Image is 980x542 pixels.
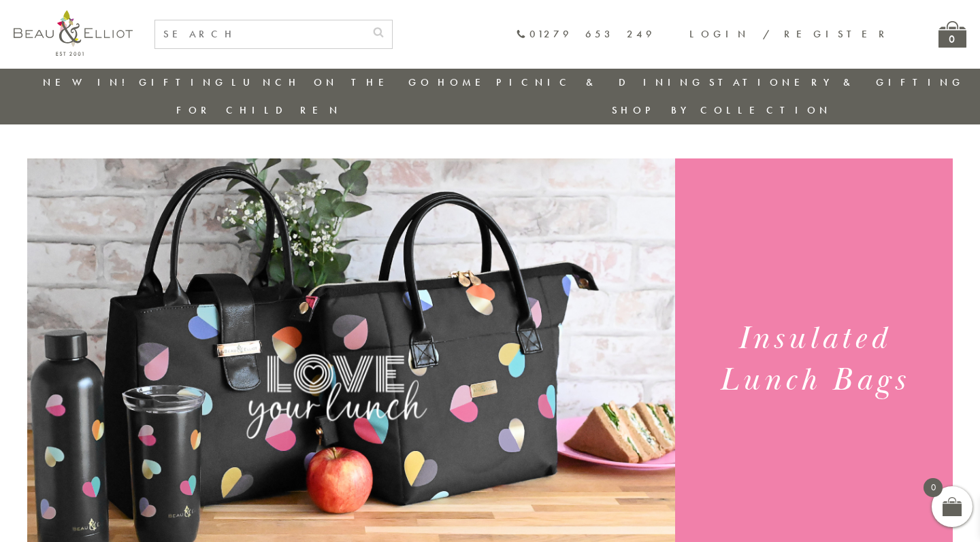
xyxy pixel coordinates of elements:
img: logo [14,10,133,56]
a: Shop by collection [612,103,832,117]
a: Gifting [139,75,227,89]
h1: Insulated Lunch Bags [691,318,936,401]
a: Login / Register [689,27,891,41]
a: 01279 653 249 [516,29,655,40]
a: New in! [43,75,134,89]
a: Stationery & Gifting [709,75,964,89]
a: Home [438,75,492,89]
a: Lunch On The Go [231,75,433,89]
span: 0 [924,478,943,497]
input: SEARCH [155,20,365,48]
a: 0 [938,21,966,48]
a: Picnic & Dining [496,75,704,89]
a: For Children [176,103,342,117]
